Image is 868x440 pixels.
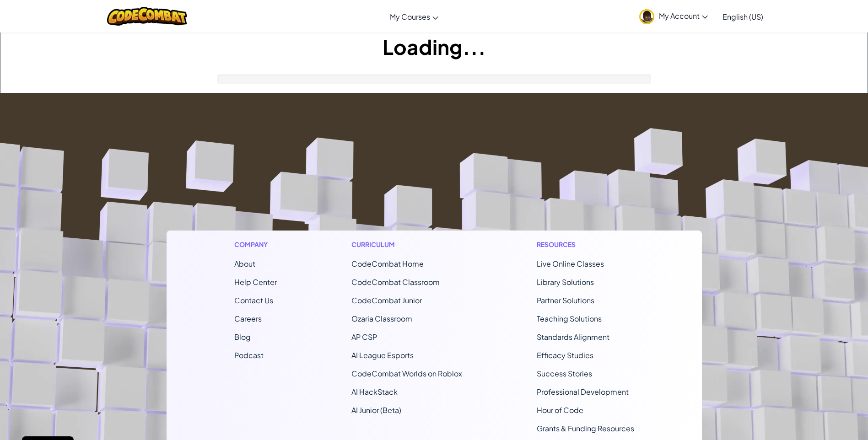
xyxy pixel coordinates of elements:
[351,405,401,415] a: AI Junior (Beta)
[234,240,277,249] h1: Company
[351,369,462,378] a: CodeCombat Worlds on Roblox
[234,259,255,268] a: About
[351,277,440,287] a: CodeCombat Classroom
[635,2,712,31] a: My Account
[659,11,708,21] span: My Account
[385,4,443,29] a: My Courses
[234,314,262,323] a: Careers
[537,405,583,415] a: Hour of Code
[537,350,593,360] a: Efficacy Studies
[351,240,462,249] h1: Curriculum
[639,9,654,24] img: avatar
[722,12,763,21] span: English (US)
[234,350,264,360] a: Podcast
[537,240,634,249] h1: Resources
[234,277,277,287] a: Help Center
[390,12,430,21] span: My Courses
[537,277,594,287] a: Library Solutions
[537,424,634,433] a: Grants & Funding Resources
[351,387,398,397] a: AI HackStack
[537,332,609,342] a: Standards Alignment
[718,4,768,29] a: English (US)
[234,295,273,305] span: Contact Us
[537,314,602,323] a: Teaching Solutions
[537,259,604,268] a: Live Online Classes
[351,259,424,268] span: CodeCombat Home
[537,295,594,305] a: Partner Solutions
[351,350,414,360] a: AI League Esports
[537,387,629,397] a: Professional Development
[351,295,422,305] a: CodeCombat Junior
[234,332,251,342] a: Blog
[537,369,592,378] a: Success Stories
[107,7,187,26] img: CodeCombat logo
[351,314,412,323] a: Ozaria Classroom
[351,332,377,342] a: AP CSP
[0,32,868,61] h1: Loading...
